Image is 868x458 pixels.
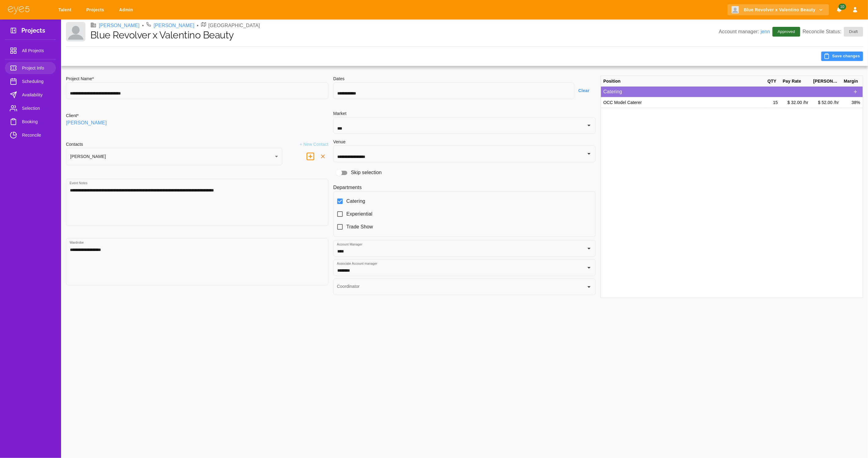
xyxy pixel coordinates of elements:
[585,121,593,130] button: Open
[601,76,765,87] div: Position
[585,244,593,253] button: Open
[333,167,596,179] div: Skip selection
[208,22,260,29] p: [GEOGRAPHIC_DATA]
[70,181,87,185] label: Event Notes
[66,119,107,127] a: [PERSON_NAME]
[115,4,139,16] a: Admin
[300,141,328,148] p: + New Contact
[333,184,596,191] h6: Departments
[845,29,862,35] span: Draft
[346,223,373,231] span: Trade Show
[5,45,56,57] a: All Projects
[838,4,846,10] span: 10
[7,5,30,14] img: eye5
[346,198,365,205] span: Catering
[765,76,780,87] div: QTY
[346,210,372,218] span: Experiential
[821,52,863,61] button: Save changes
[803,27,863,37] p: Reconcile Status:
[22,91,51,98] span: Availability
[761,29,770,34] a: jenn
[22,47,51,54] span: All Projects
[66,113,79,119] h6: Client*
[585,283,593,291] button: Open
[66,148,282,165] div: [PERSON_NAME]
[70,240,84,245] label: Wardrobe
[5,62,56,74] a: Project Info
[22,131,51,139] span: Reconcile
[303,149,317,163] button: delete
[22,105,51,112] span: Selection
[780,97,811,108] div: $ 32.00 /hr
[774,29,799,35] span: Approved
[5,102,56,114] a: Selection
[5,89,56,101] a: Availability
[585,263,593,272] button: Open
[21,27,45,36] h3: Projects
[333,139,345,145] h6: Venue
[66,141,83,148] h6: Contacts
[82,4,110,16] a: Projects
[811,97,841,108] div: $ 52.00 /hr
[154,22,194,29] a: [PERSON_NAME]
[22,78,51,85] span: Scheduling
[22,64,51,72] span: Project Info
[765,97,780,108] div: 15
[728,4,829,16] button: Blue Revolver x Valentino Beauty
[317,151,328,162] button: delete
[333,110,596,117] h6: Market
[603,88,851,95] p: Catering
[841,76,863,87] div: Margin
[811,76,841,87] div: [PERSON_NAME]
[337,261,378,266] label: Associate Account manager
[834,4,845,16] button: Notifications
[90,29,719,41] h1: Blue Revolver x Valentino Beauty
[5,129,56,141] a: Reconcile
[333,76,596,82] h6: Dates
[780,76,811,87] div: Pay Rate
[22,118,51,125] span: Booking
[574,85,596,96] button: Clear
[5,116,56,128] a: Booking
[585,149,593,158] button: Open
[851,87,860,97] button: Add Position
[66,22,85,41] img: Client logo
[841,97,863,108] div: 38%
[601,97,765,108] div: OCC Model Caterer
[66,76,328,82] h6: Project Name*
[54,4,78,16] a: Talent
[142,22,144,29] li: •
[5,75,56,88] a: Scheduling
[851,87,860,97] div: outlined button group
[337,242,363,247] label: Account Manager
[719,28,770,35] p: Account manager:
[732,6,739,13] img: Client logo
[99,22,140,29] a: [PERSON_NAME]
[197,22,199,29] li: •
